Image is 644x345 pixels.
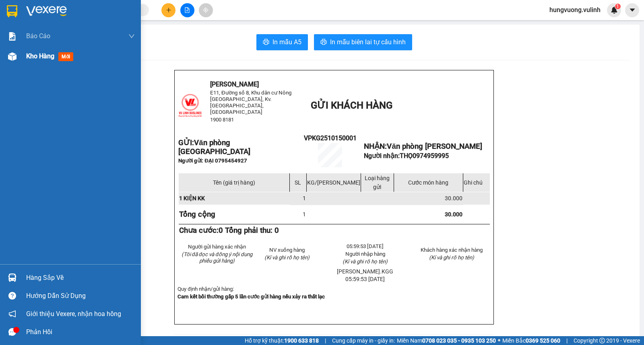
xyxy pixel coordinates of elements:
[256,34,308,50] button: printerIn mẫu A5
[498,339,500,342] span: ⚪️
[263,39,269,46] span: printer
[8,310,16,318] span: notification
[387,142,482,151] span: Văn phòng [PERSON_NAME]
[178,94,202,117] img: logo
[526,337,560,344] strong: 0369 525 060
[161,3,175,17] button: plus
[178,138,250,156] strong: GỬI:
[445,211,462,218] span: 30.000
[394,173,463,192] td: Cước món hàng
[345,276,385,282] span: 05:59:53 [DATE]
[629,6,636,14] span: caret-down
[219,226,279,235] span: 0 Tổng phải thu: 0
[543,5,607,15] span: hungvuong.vulinh
[615,4,621,9] sup: 1
[26,309,121,319] span: Giới thiệu Vexere, nhận hoa hồng
[8,273,17,282] img: warehouse-icon
[325,336,326,345] span: |
[199,3,213,17] button: aim
[502,336,560,345] span: Miền Bắc
[179,226,279,235] strong: Chưa cước:
[178,286,233,292] span: Quy định nhận/gửi hàng:
[26,52,54,60] span: Kho hàng
[8,52,17,61] img: warehouse-icon
[26,272,135,284] div: Hàng sắp về
[361,173,394,192] td: Loại hàng gửi
[184,7,190,13] span: file-add
[364,142,482,151] strong: NHẬN:
[314,34,412,50] button: printerIn mẫu biên lai tự cấu hình
[179,195,205,201] span: 1 KIỆN KK
[26,31,50,41] span: Báo cáo
[463,173,490,192] td: Ghi chú
[8,292,16,300] span: question-circle
[264,255,310,261] span: (Kí và ghi rõ họ tên)
[26,326,135,338] div: Phản hồi
[364,152,449,160] strong: Người nhận:
[58,52,73,61] span: mới
[303,195,306,201] span: 1
[179,173,290,192] td: Tên (giá trị hàng)
[289,173,306,192] td: SL
[330,37,406,47] span: In mẫu biên lai tự cấu hình
[166,7,171,13] span: plus
[203,7,208,13] span: aim
[345,251,385,257] span: Người nhập hàng
[182,251,252,264] em: (Tôi đã đọc và đồng ý nội dung phiếu gửi hàng)
[210,90,291,115] span: E11, Đường số 8, Khu dân cư Nông [GEOGRAPHIC_DATA], Kv.[GEOGRAPHIC_DATA], [GEOGRAPHIC_DATA]
[400,152,449,160] span: THỌ
[8,32,17,41] img: solution-icon
[429,255,474,261] span: (Kí và ghi rõ họ tên)
[347,243,384,249] span: 05:59:53 [DATE]
[245,336,319,345] span: Hỗ trợ kỹ thuật:
[599,338,605,343] span: copyright
[179,210,215,219] strong: Tổng cộng
[210,117,234,123] span: 1900 8181
[272,37,301,47] span: In mẫu A5
[188,244,246,250] span: Người gửi hàng xác nhận
[337,268,393,275] span: [PERSON_NAME].KGG
[611,6,618,14] img: icon-new-feature
[413,152,449,160] span: 0974959995
[625,3,639,17] button: caret-down
[397,336,496,345] span: Miền Nam
[304,134,357,142] span: VPKG2510150001
[284,337,319,344] strong: 1900 633 818
[343,259,388,265] span: (Kí và ghi rõ họ tên)
[307,173,361,192] td: KG/[PERSON_NAME]
[7,5,17,17] img: logo-vxr
[178,138,250,156] span: Văn phòng [GEOGRAPHIC_DATA]
[566,336,568,345] span: |
[303,211,306,218] span: 1
[178,294,325,300] strong: Cam kết bồi thường gấp 5 lần cước gửi hàng nếu xảy ra thất lạc
[332,336,395,345] span: Cung cấp máy in - giấy in:
[180,3,194,17] button: file-add
[421,247,483,253] span: Khách hàng xác nhận hàng
[210,80,259,88] span: [PERSON_NAME]
[8,328,16,336] span: message
[422,337,496,344] strong: 0708 023 035 - 0935 103 250
[311,100,392,111] span: GỬI KHÁCH HÀNG
[128,33,135,39] span: down
[616,4,619,9] span: 1
[178,158,247,164] span: Người gửi: ĐẠI 0795454927
[26,290,135,302] div: Hướng dẫn sử dụng
[269,247,305,253] span: NV xuống hàng
[320,39,327,46] span: printer
[445,195,462,201] span: 30.000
